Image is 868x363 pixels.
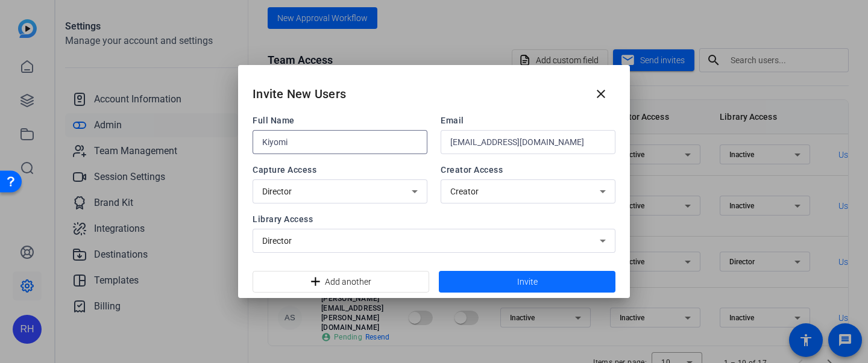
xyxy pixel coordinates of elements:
[325,270,371,293] span: Add another
[262,187,292,196] span: Director
[262,236,292,246] span: Director
[450,187,479,196] span: Creator
[594,87,608,101] mat-icon: close
[308,275,320,290] mat-icon: add
[253,84,346,104] h2: Invite New Users
[262,135,418,149] input: Enter name...
[439,271,615,293] button: Invite
[253,213,615,225] span: Library Access
[441,164,615,176] span: Creator Access
[517,276,538,288] span: Invite
[253,271,429,293] button: Add another
[253,164,427,176] span: Capture Access
[441,114,615,126] span: Email
[450,135,606,149] input: Enter email...
[253,114,427,126] span: Full Name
